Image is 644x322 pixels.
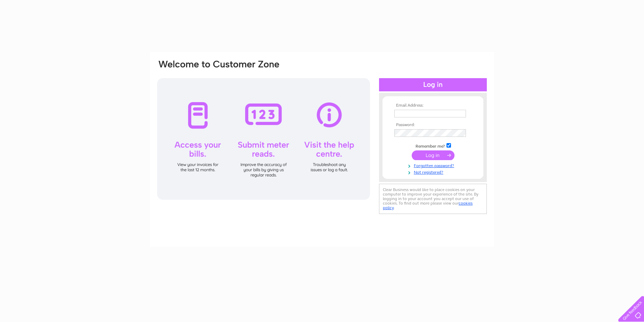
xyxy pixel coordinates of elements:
th: Password: [393,123,473,127]
a: Not registered? [394,168,473,175]
a: Forgotten password? [394,162,473,168]
a: cookies policy [383,201,473,210]
th: Email Address: [393,103,473,108]
td: Remember me? [393,142,473,149]
input: Submit [412,150,454,160]
div: Clear Business would like to place cookies on your computer to improve your experience of the sit... [379,184,487,214]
